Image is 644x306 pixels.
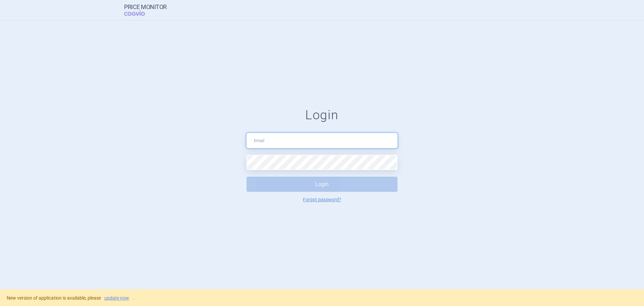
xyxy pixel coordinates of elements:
a: update now [104,296,129,300]
input: Email [247,133,397,148]
button: Login [247,177,397,192]
span: New version of application is available, please . [7,295,134,301]
strong: Price Monitor [124,4,167,10]
a: Forgot password? [303,197,341,202]
span: COGVIO [124,10,154,16]
h1: Login [247,107,397,123]
a: Price MonitorCOGVIO [124,4,167,16]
